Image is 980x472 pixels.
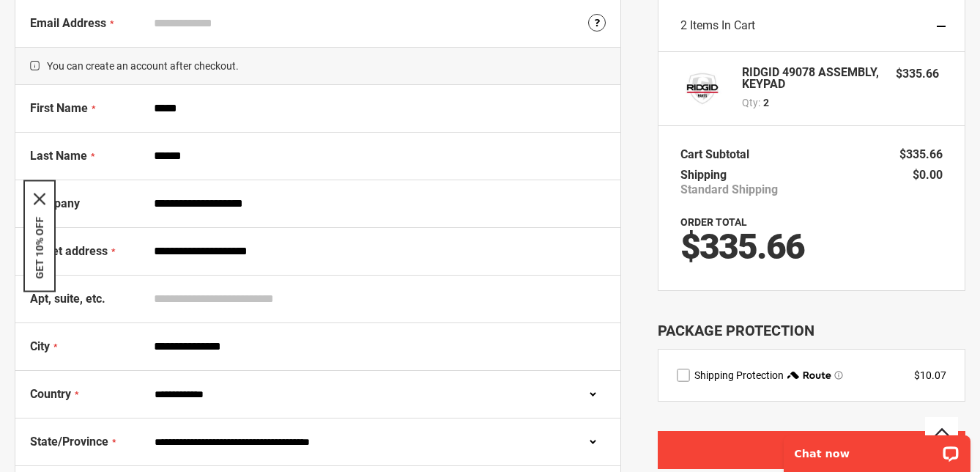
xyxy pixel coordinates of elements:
[15,47,620,85] span: You can create an account after checkout.
[30,101,88,115] span: First Name
[680,144,757,165] th: Cart Subtotal
[30,339,50,353] span: City
[34,193,45,205] svg: close icon
[30,16,106,30] span: Email Address
[677,368,946,383] div: route shipping protection selector element
[899,147,943,161] span: $335.66
[680,226,804,268] span: $335.66
[694,369,784,381] span: Shipping Protection
[680,18,687,32] span: 2
[680,168,727,182] span: Shipping
[834,371,843,380] span: Learn more
[30,149,87,163] span: Last Name
[34,217,45,279] button: GET 10% OFF
[914,368,946,383] div: $10.07
[680,216,747,228] strong: Order Total
[30,244,108,258] span: Street address
[690,18,755,32] span: Items in Cart
[680,67,724,111] img: RIDGID 49078 ASSEMBLY, KEYPAD
[680,182,778,197] span: Standard Shipping
[913,168,943,182] span: $0.00
[30,435,108,449] span: State/Province
[34,193,45,205] button: Close
[658,431,965,469] button: Next
[30,292,105,306] span: Apt, suite, etc.
[658,320,965,342] div: Package Protection
[30,387,71,401] span: Country
[774,426,980,472] iframe: LiveChat chat widget
[742,97,758,108] span: Qty
[896,67,939,81] span: $335.66
[742,67,881,90] strong: RIDGID 49078 ASSEMBLY, KEYPAD
[763,95,769,110] span: 2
